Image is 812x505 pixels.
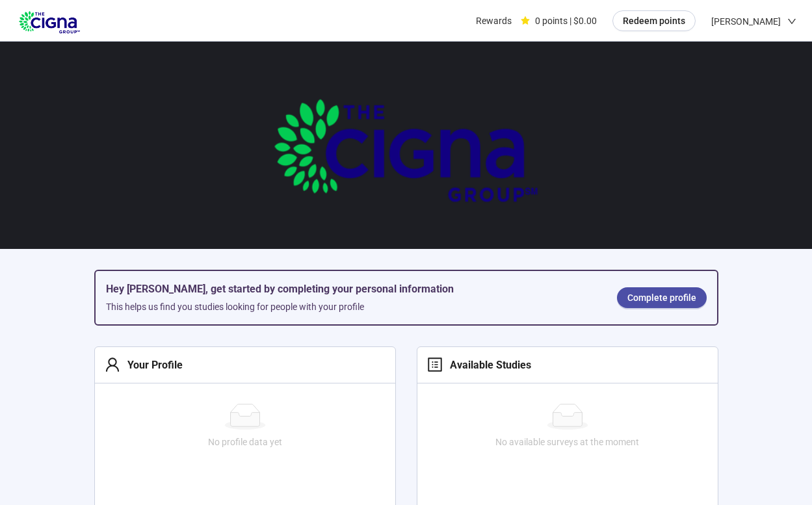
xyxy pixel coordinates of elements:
[443,357,531,373] div: Available Studies
[617,287,707,308] a: Complete profile
[423,435,713,449] div: No available surveys at the moment
[711,1,781,42] span: [PERSON_NAME]
[120,357,183,373] div: Your Profile
[106,281,596,297] h5: Hey [PERSON_NAME], get started by completing your personal information
[106,300,596,314] div: This helps us find you studies looking for people with your profile
[787,17,796,26] span: down
[627,291,696,305] span: Complete profile
[623,14,685,28] span: Redeem points
[521,16,530,25] span: star
[105,357,120,372] span: user
[427,357,443,372] span: profile
[100,435,390,449] div: No profile data yet
[612,10,696,31] button: Redeem points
